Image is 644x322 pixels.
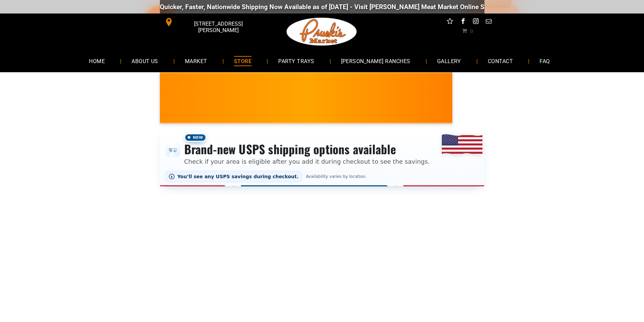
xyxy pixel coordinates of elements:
div: Shipping options announcement [160,129,484,186]
span: You’ll see any USPS savings during checkout. [177,174,299,179]
a: email [484,17,493,27]
img: Pruski-s+Market+HQ+Logo2-1920w.png [285,14,358,50]
a: GALLERY [427,52,471,70]
p: Check if your area is eligible after you add it during checkout to see the savings. [184,157,430,166]
a: MARKET [175,52,217,70]
h3: Brand-new USPS shipping options available [184,142,430,157]
a: HOME [79,52,115,70]
span: Availability varies by location. [305,174,368,179]
a: facebook [458,17,467,27]
a: PARTY TRAYS [268,52,324,70]
span: New [184,133,207,142]
span: [PERSON_NAME] MARKET [450,103,583,113]
a: ABOUT US [121,52,168,70]
a: instagram [471,17,480,27]
a: CONTACT [478,52,523,70]
span: [STREET_ADDRESS][PERSON_NAME] [174,17,262,37]
span: 0 [470,28,473,33]
a: [PERSON_NAME] RANCHES [331,52,421,70]
a: STORE [224,52,262,70]
a: Social network [446,17,454,27]
div: Quicker, Faster, Nationwide Shipping Now Available as of [DATE] - Visit [PERSON_NAME] Meat Market... [158,3,568,11]
a: [STREET_ADDRESS][PERSON_NAME] [160,17,263,27]
a: FAQ [529,52,560,70]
